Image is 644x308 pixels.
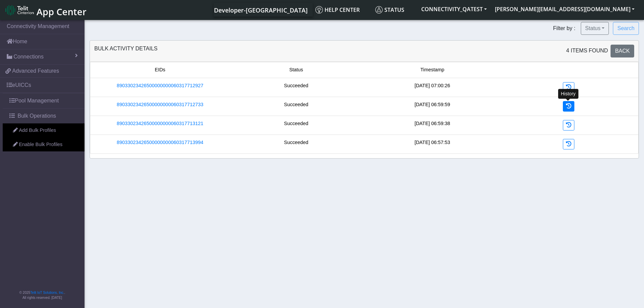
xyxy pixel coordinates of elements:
a: Bulk Operations [3,109,85,123]
img: logo-telit-cinterion-gw-new.png [5,5,34,16]
button: Status [581,22,609,35]
a: Status [373,3,417,17]
div: Bulk Activity Details [94,45,158,57]
div: [DATE] 06:57:53 [364,139,501,149]
div: [DATE] 06:59:38 [364,120,501,131]
a: 89033023426500000000060317713994 [117,139,203,146]
a: Add Bulk Profiles [3,123,85,138]
div: [DATE] 06:59:59 [364,101,501,112]
img: status.svg [375,6,383,14]
div: Succeeded [228,82,364,93]
button: [PERSON_NAME][EMAIL_ADDRESS][DOMAIN_NAME] [491,3,639,15]
a: Pool Management [3,93,85,108]
button: CONNECTIVITY_QATEST [417,3,491,15]
a: Your current platform instance [214,3,307,17]
a: Help center [313,3,373,17]
div: Succeeded [228,139,364,149]
a: 89033023426500000000060317712733 [117,101,203,109]
a: 89033023426500000000060317713121 [117,120,203,127]
button: Search [613,22,639,35]
div: Succeeded [228,101,364,112]
div: Status [228,66,364,74]
a: Back [611,45,634,57]
span: Advanced Features [12,67,59,75]
a: App Center [5,3,86,17]
span: Status [375,6,404,14]
div: EIDs [92,66,228,74]
a: 89033023426500000000060317712927 [117,82,203,90]
span: Filter by : [553,25,575,31]
div: [DATE] 07:00:26 [364,82,501,93]
span: Back [615,48,630,54]
span: 4 Items found [566,48,608,53]
div: History [558,89,578,99]
span: Developer-[GEOGRAPHIC_DATA] [214,6,308,14]
span: Help center [315,6,360,14]
img: knowledge.svg [315,6,323,14]
span: Bulk Operations [18,112,56,120]
span: Connections [14,53,44,61]
div: Timestamp [364,66,501,74]
div: Succeeded [228,120,364,131]
a: Enable Bulk Profiles [3,138,85,152]
a: Telit IoT Solutions, Inc. [30,291,64,294]
span: App Center [37,5,87,18]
